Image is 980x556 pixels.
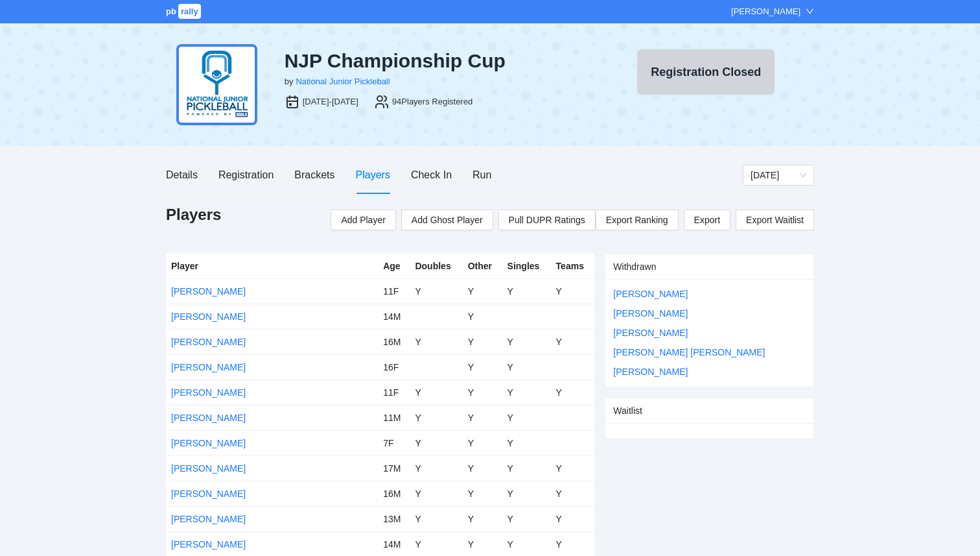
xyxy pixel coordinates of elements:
[502,405,551,430] td: Y
[178,4,201,19] span: rally
[171,413,246,423] a: [PERSON_NAME]
[463,405,502,430] td: Y
[285,75,294,88] div: by
[410,278,462,304] td: Y
[410,481,462,506] td: Y
[463,354,502,380] td: Y
[294,167,334,183] div: Brackets
[378,354,410,380] td: 16F
[613,308,688,319] a: [PERSON_NAME]
[378,405,410,430] td: 11M
[551,329,595,354] td: Y
[401,210,493,230] button: Add Ghost Player
[171,311,246,322] a: [PERSON_NAME]
[463,506,502,531] td: Y
[606,210,668,230] span: Export Ranking
[218,167,274,183] div: Registration
[613,347,765,357] a: [PERSON_NAME] [PERSON_NAME]
[613,254,806,279] div: Withdrawn
[502,380,551,405] td: Y
[502,329,551,354] td: Y
[613,328,688,338] a: [PERSON_NAME]
[502,506,551,531] td: Y
[166,6,203,16] a: pbrally
[684,210,730,230] a: Export
[746,210,804,230] span: Export Waitlist
[176,44,257,125] img: njp-logo2.png
[410,380,462,405] td: Y
[378,506,410,531] td: 13M
[166,6,176,16] span: pb
[356,167,390,183] div: Players
[410,405,462,430] td: Y
[378,329,410,354] td: 16M
[551,278,595,304] td: Y
[613,398,806,423] div: Waitlist
[378,380,410,405] td: 11F
[415,259,457,273] div: Doubles
[341,213,385,227] span: Add Player
[392,95,472,108] div: 94 Players Registered
[171,463,246,474] a: [PERSON_NAME]
[736,210,814,230] a: Export Waitlist
[171,539,246,550] a: [PERSON_NAME]
[806,7,814,16] span: down
[412,213,483,227] span: Add Ghost Player
[502,430,551,455] td: Y
[378,455,410,481] td: 17M
[171,514,246,524] a: [PERSON_NAME]
[613,289,688,299] a: [PERSON_NAME]
[463,455,502,481] td: Y
[171,362,246,372] a: [PERSON_NAME]
[296,77,390,86] a: National Junior Pickleball
[472,167,491,183] div: Run
[378,430,410,455] td: 7F
[171,387,246,398] a: [PERSON_NAME]
[502,278,551,304] td: Y
[463,481,502,506] td: Y
[303,95,358,108] div: [DATE]-[DATE]
[410,455,462,481] td: Y
[551,506,595,531] td: Y
[463,304,502,329] td: Y
[694,210,720,230] span: Export
[378,304,410,329] td: 14M
[383,259,404,273] div: Age
[171,286,246,296] a: [PERSON_NAME]
[410,329,462,354] td: Y
[171,438,246,448] a: [PERSON_NAME]
[410,430,462,455] td: Y
[637,49,775,95] button: Registration Closed
[171,337,246,347] a: [PERSON_NAME]
[502,455,551,481] td: Y
[551,481,595,506] td: Y
[502,481,551,506] td: Y
[731,5,800,18] div: [PERSON_NAME]
[171,489,246,499] a: [PERSON_NAME]
[166,167,198,183] div: Details
[498,210,596,230] button: Pull DUPR Ratings
[596,210,679,230] a: Export Ranking
[378,278,410,304] td: 11F
[166,204,221,225] h1: Players
[468,259,497,273] div: Other
[551,455,595,481] td: Y
[551,380,595,405] td: Y
[463,278,502,304] td: Y
[463,430,502,455] td: Y
[751,165,806,185] span: Thursday
[378,481,410,506] td: 16M
[509,213,585,227] span: Pull DUPR Ratings
[613,367,688,377] a: [PERSON_NAME]
[411,167,452,183] div: Check In
[410,506,462,531] td: Y
[285,49,588,73] div: NJP Championship Cup
[463,329,502,354] td: Y
[171,259,373,273] div: Player
[507,259,546,273] div: Singles
[463,380,502,405] td: Y
[502,354,551,380] td: Y
[331,210,395,230] button: Add Player
[556,259,590,273] div: Teams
